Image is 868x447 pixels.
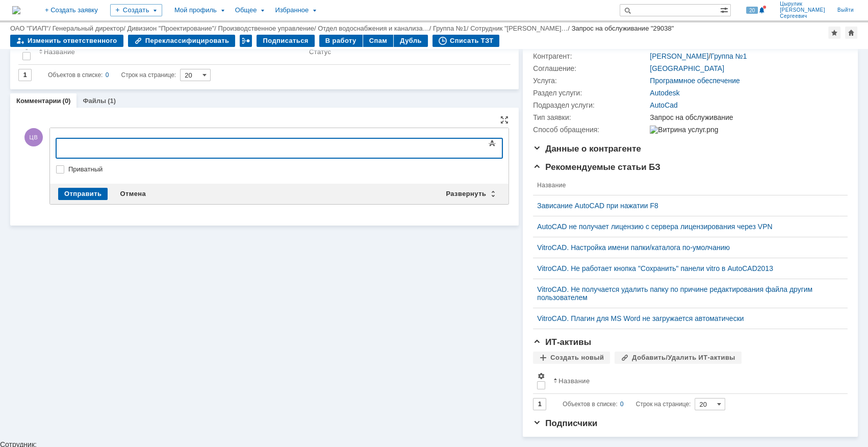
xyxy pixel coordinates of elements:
[650,64,724,72] a: [GEOGRAPHIC_DATA]
[650,89,679,97] a: Autodesk
[470,24,568,32] a: Сотрудник "[PERSON_NAME]…
[433,24,467,32] a: Группа №1
[537,264,835,272] a: VitroCAD. Не работает кнопка "Сохранить" панели vitro в AutoCAD2013
[533,337,591,347] span: ИТ-активы
[533,89,648,97] div: Раздел услуги:
[22,43,31,51] span: Настройки
[533,144,641,154] span: Данные о контрагенте
[563,398,691,410] i: Строк на странице:
[620,398,624,410] div: 0
[500,116,508,124] div: На всю страницу
[572,24,674,32] div: Запрос на обслуживание "29038"
[16,97,61,105] a: Комментарии
[746,7,758,14] span: 20
[650,126,718,134] img: Витрина услуг.png
[533,176,839,195] th: Название
[106,69,109,81] div: 0
[53,24,127,32] div: /
[650,52,747,60] div: /
[218,24,314,32] a: Производственное управление
[433,24,470,32] div: /
[845,27,857,39] div: Сделать домашней страницей
[533,101,648,109] div: Подраздел услуги:
[24,128,43,146] span: ЦВ
[218,24,318,32] div: /
[780,7,825,13] span: [PERSON_NAME]
[10,24,48,32] a: ОАО "ГИАП"
[558,377,590,385] div: Название
[470,24,572,32] div: /
[533,418,597,428] span: Подписчики
[83,97,106,105] a: Файлы
[533,113,648,121] div: Тип заявки:
[68,165,500,173] label: Приватный
[108,97,116,105] div: (1)
[828,27,840,39] div: Добавить в избранное
[318,24,429,32] a: Отдел водоснабжения и канализа…
[650,52,708,60] a: [PERSON_NAME]
[240,35,252,47] div: Работа с массовостью
[563,401,617,408] span: Объектов в списке:
[127,24,218,32] div: /
[10,24,53,32] div: /
[486,137,498,150] span: Показать панель инструментов
[650,77,740,85] a: Программное обеспечение
[533,64,648,72] div: Соглашение:
[710,52,747,60] a: Группа №1
[533,126,648,134] div: Способ обращения:
[35,39,305,65] th: Название
[537,285,835,302] a: VitroCAD. Не получается удалить папку по причине редактирования файла другим пользователем
[53,24,123,32] a: Генеральный директор
[12,6,20,14] a: Перейти на домашнюю страницу
[549,368,839,394] th: Название
[48,69,176,81] i: Строк на странице:
[309,48,331,56] div: Статус
[12,6,20,14] img: logo
[318,24,433,32] div: /
[537,314,835,322] a: VitroCAD. Плагин для MS Word не загружается автоматически
[780,1,825,7] span: Цырулик
[127,24,214,32] a: Дивизион "Проектирование"
[48,71,103,79] span: Объектов в списке:
[63,97,71,105] div: (0)
[537,372,545,380] span: Настройки
[533,162,660,172] span: Рекомендуемые статьи БЗ
[110,4,162,16] div: Создать
[537,243,835,252] a: VitroCAD. Настройка имени папки/каталога по-умолчанию
[533,77,648,85] div: Услуга:
[720,5,730,14] span: Расширенный поиск
[780,13,825,19] span: Сергеевич
[537,202,835,210] a: Зависание AutoCAD при нажатии F8
[650,101,677,109] a: AutoCad
[650,113,843,121] div: Запрос на обслуживание
[44,48,75,56] div: Название
[537,222,835,231] a: AutoCAD не получает лицензию с сервера лицензирования через VPN
[533,52,648,60] div: Контрагент:
[305,39,502,65] th: Статус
